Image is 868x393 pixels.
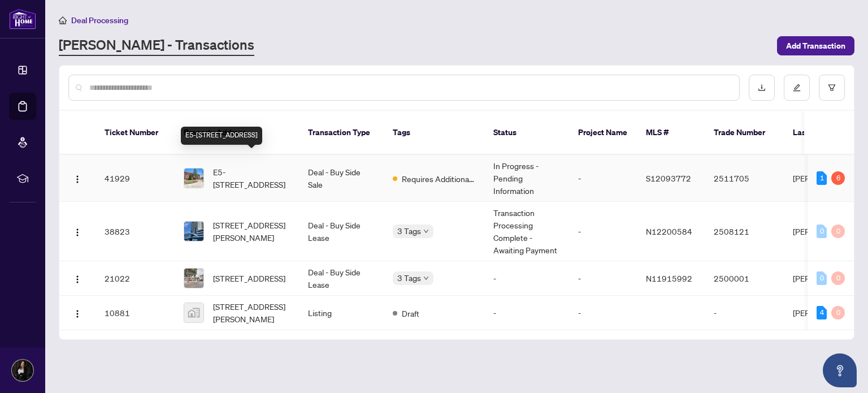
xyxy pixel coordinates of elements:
td: - [484,261,569,296]
button: edit [784,75,810,101]
td: 2500001 [705,261,784,296]
td: - [569,155,637,202]
td: - [705,296,784,330]
td: 2511705 [705,155,784,202]
td: 10881 [96,296,175,330]
img: thumbnail-img [184,269,203,288]
button: Logo [68,169,86,187]
button: Open asap [823,353,857,387]
a: [PERSON_NAME] - Transactions [59,36,254,56]
td: Transaction Processing Complete - Awaiting Payment [484,202,569,261]
div: 4 [817,306,827,319]
span: 3 Tags [397,224,421,237]
div: E5-[STREET_ADDRESS] [181,127,262,145]
span: edit [793,84,801,92]
span: Draft [402,307,419,319]
div: 0 [831,271,845,285]
span: download [758,84,766,92]
button: Logo [68,222,86,240]
button: Logo [68,269,86,287]
th: Project Name [569,111,637,155]
button: Logo [68,304,86,322]
button: download [749,75,775,101]
td: Deal - Buy Side Lease [299,261,384,296]
img: thumbnail-img [184,303,203,322]
button: filter [819,75,845,101]
span: Add Transaction [786,37,845,55]
div: 1 [817,171,827,185]
span: S12093772 [646,173,691,183]
button: Add Transaction [777,36,854,55]
img: Profile Icon [12,360,33,381]
td: - [484,296,569,330]
td: 41929 [96,155,175,202]
span: home [59,16,67,24]
span: E5-[STREET_ADDRESS] [213,166,290,191]
td: Deal - Buy Side Lease [299,202,384,261]
th: Ticket Number [96,111,175,155]
div: 0 [831,224,845,238]
div: 0 [817,224,827,238]
td: 21022 [96,261,175,296]
td: In Progress - Pending Information [484,155,569,202]
span: [STREET_ADDRESS] [213,272,285,284]
img: Logo [73,175,82,184]
span: [STREET_ADDRESS][PERSON_NAME] [213,219,290,244]
th: Status [484,111,569,155]
th: Tags [384,111,484,155]
span: N12200584 [646,226,692,236]
td: 2508121 [705,202,784,261]
span: N11915992 [646,273,692,283]
span: down [423,275,429,281]
td: Listing [299,296,384,330]
th: MLS # [637,111,705,155]
div: 6 [831,171,845,185]
td: 38823 [96,202,175,261]
div: 0 [831,306,845,319]
img: Logo [73,309,82,318]
span: Deal Processing [71,15,128,25]
span: Requires Additional Docs [402,172,475,185]
td: - [569,261,637,296]
span: filter [828,84,836,92]
td: - [569,296,637,330]
th: Transaction Type [299,111,384,155]
span: [STREET_ADDRESS][PERSON_NAME] [213,300,290,325]
span: 3 Tags [397,271,421,284]
img: Logo [73,228,82,237]
span: down [423,228,429,234]
div: 0 [817,271,827,285]
th: Trade Number [705,111,784,155]
img: thumbnail-img [184,169,203,188]
img: Logo [73,275,82,284]
td: Deal - Buy Side Sale [299,155,384,202]
img: logo [9,8,36,29]
th: Property Address [175,111,299,155]
img: thumbnail-img [184,222,203,241]
td: - [569,202,637,261]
